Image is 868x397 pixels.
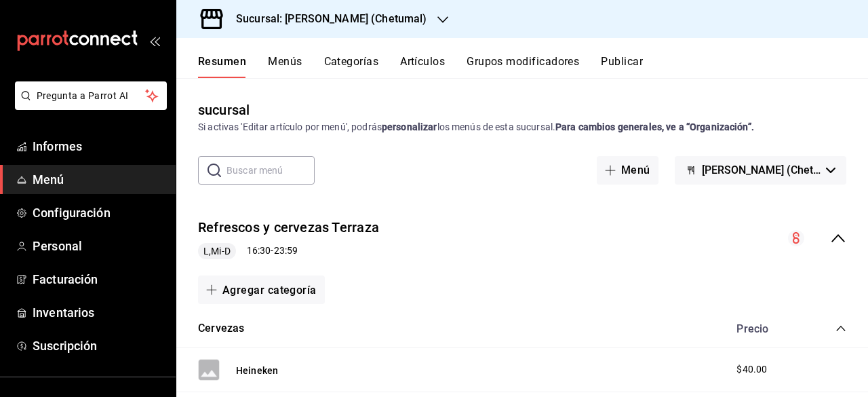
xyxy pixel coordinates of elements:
font: Configuración [33,206,111,220]
font: Si activas 'Editar artículo por menú', podrás [198,121,382,132]
font: Agregar categoría [222,284,317,297]
font: Heineken [236,365,278,376]
font: Precio [736,322,768,335]
font: Menú [621,164,650,176]
font: Menús [268,55,302,68]
button: Heineken [236,362,278,377]
button: Cervezas [198,320,244,336]
font: los menús de esta sucursal. [437,121,556,132]
font: [PERSON_NAME] (Chetumal) [702,164,842,176]
div: colapsar-fila-del-menú [176,206,868,271]
font: Inventarios [33,305,94,320]
font: Publicar [601,55,643,68]
font: Cervezas [198,322,244,335]
button: colapsar-categoría-fila [835,323,846,334]
font: 16:30 [247,245,271,256]
input: Buscar menú [226,157,315,184]
font: L,Mi-D [203,246,231,257]
font: Categorías [324,55,379,68]
font: - [271,245,273,256]
button: Menú [597,156,658,185]
button: Pregunta a Parrot AI [15,81,167,110]
font: Suscripción [33,339,97,353]
button: Refrescos y cervezas Terraza [198,217,379,238]
font: Artículos [400,55,445,68]
div: pestañas de navegación [198,54,868,78]
font: Para cambios generales, ve a “Organización”. [555,121,754,132]
button: abrir_cajón_menú [149,35,160,46]
font: 23:59 [274,245,298,256]
font: Menú [33,172,64,187]
font: Pregunta a Parrot AI [37,90,129,101]
font: $40.00 [736,364,767,375]
font: Sucursal: [PERSON_NAME] (Chetumal) [236,12,427,25]
font: personalizar [382,121,437,132]
font: Informes [33,139,82,153]
font: Personal [33,239,82,253]
button: [PERSON_NAME] (Chetumal) [675,156,846,185]
button: Agregar categoría [198,276,325,304]
font: Facturación [33,272,98,286]
font: sucursal [198,102,250,118]
font: Refrescos y cervezas Terraza [198,220,379,236]
font: Resumen [198,55,246,68]
a: Pregunta a Parrot AI [9,98,167,113]
font: Grupos modificadores [467,55,579,68]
